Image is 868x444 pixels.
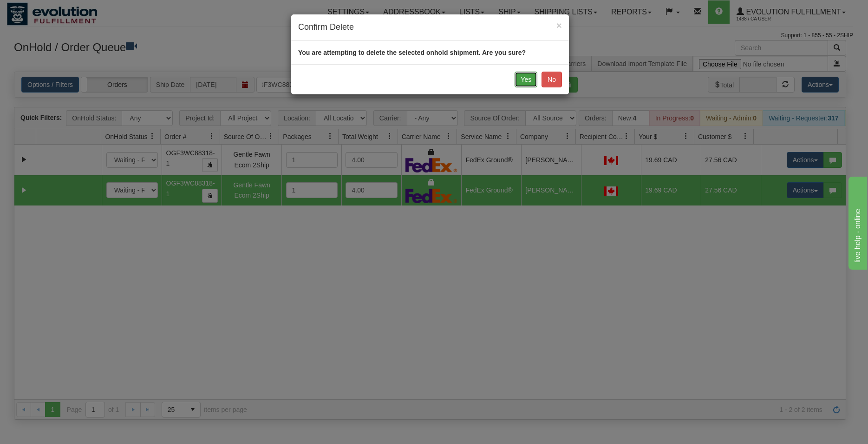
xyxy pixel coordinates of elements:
div: live help - online [7,6,86,17]
button: No [542,72,562,87]
strong: You are attempting to delete the selected onhold shipment. Are you sure? [298,49,526,56]
span: × [556,20,562,31]
iframe: chat widget [847,174,867,269]
h4: Confirm Delete [298,21,562,33]
button: Close [556,20,562,30]
button: Yes [515,72,537,87]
